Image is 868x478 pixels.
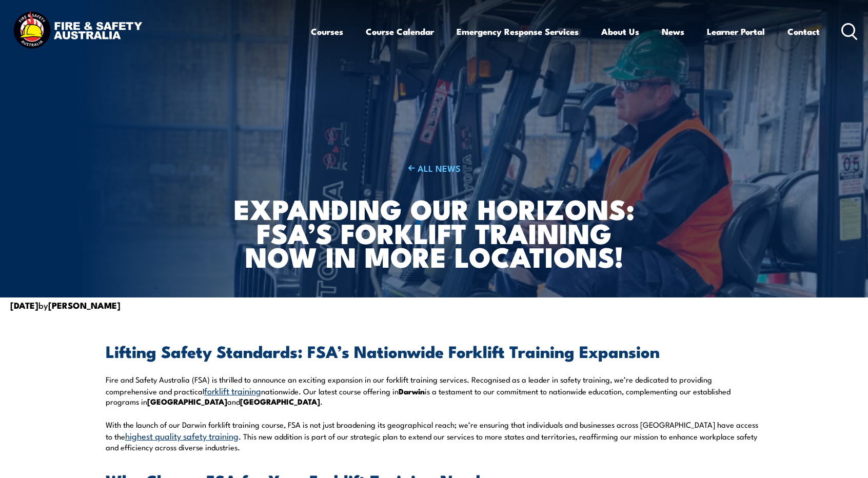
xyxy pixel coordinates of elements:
a: Contact [787,18,820,45]
strong: [GEOGRAPHIC_DATA] [147,395,227,407]
strong: Darwin [399,385,425,397]
h1: Expanding Our Horizons: FSA’s Forklift Training Now in More Locations! [232,196,636,268]
span: by [10,298,121,311]
a: Learner Portal [707,18,765,45]
p: Fire and Safety Australia (FSA) is thrilled to announce an exciting expansion in our forklift tra... [106,374,762,407]
a: forklift training [204,384,261,396]
a: ALL NEWS [232,162,636,174]
strong: [PERSON_NAME] [48,298,121,312]
p: With the launch of our Darwin forklift training course, FSA is not just broadening its geographic... [106,420,762,452]
a: About Us [601,18,639,45]
strong: [GEOGRAPHIC_DATA] [240,395,320,407]
a: Courses [311,18,343,45]
a: News [662,18,684,45]
a: highest quality safety training [125,429,239,442]
strong: Lifting Safety Standards: FSA’s Nationwide Forklift Training Expansion [106,338,660,364]
a: Emergency Response Services [457,18,579,45]
strong: [DATE] [10,298,38,312]
a: Course Calendar [366,18,434,45]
